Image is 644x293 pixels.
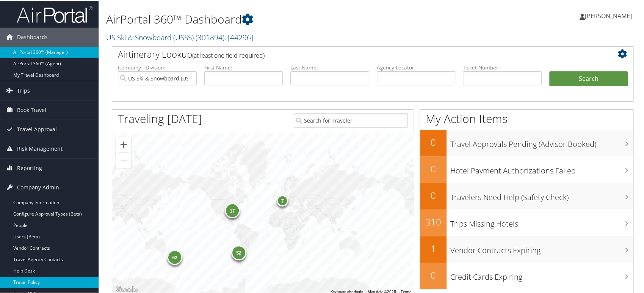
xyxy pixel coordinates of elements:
[192,50,265,59] span: (at least one field required)
[401,289,411,293] a: Terms (opens in new tab)
[420,209,633,235] a: 310Trips Missing Hotels
[420,262,633,288] a: 0Credit Cards Expiring
[450,214,633,228] h3: Trips Missing Hotels
[224,32,253,42] span: , [ 44296 ]
[196,32,224,42] span: ( 301894 )
[17,119,57,138] span: Travel Approval
[420,182,633,209] a: 0Travelers Need Help (Safety Check)
[420,188,447,201] h2: 0
[106,11,462,27] h1: AirPortal 360™ Dashboard
[420,135,447,148] h2: 0
[420,268,447,281] h2: 0
[116,136,131,151] button: Zoom in
[290,63,369,71] label: Last Name:
[420,156,633,182] a: 0Hotel Payment Authorizations Failed
[450,161,633,175] h3: Hotel Payment Authorizations Failed
[420,241,447,254] h2: 1
[294,113,408,127] input: Search for Traveler
[116,152,131,167] button: Zoom out
[204,63,283,71] label: First Name:
[118,63,197,71] label: Company - Division:
[377,63,456,71] label: Agency Locator:
[106,32,253,42] a: US Ski & Snowboard (USSS)
[17,177,59,196] span: Company Admin
[450,267,633,282] h3: Credit Cards Expiring
[225,202,240,217] div: 17
[17,158,42,177] span: Reporting
[585,11,632,19] span: [PERSON_NAME]
[17,80,30,99] span: Trips
[118,110,202,126] h1: Traveling [DATE]
[420,162,447,175] h2: 0
[118,47,584,60] h2: Airtinerary Lookup
[580,4,639,27] a: [PERSON_NAME]
[420,129,633,156] a: 0Travel Approvals Pending (Advisor Booked)
[450,241,633,255] h3: Vendor Contracts Expiring
[17,139,63,158] span: Risk Management
[450,134,633,149] h3: Travel Approvals Pending (Advisor Booked)
[231,244,246,260] div: 52
[420,235,633,262] a: 1Vendor Contracts Expiring
[549,71,628,86] button: Search
[17,27,48,46] span: Dashboards
[368,289,396,293] span: Map data ©2025
[17,100,46,119] span: Book Travel
[420,110,633,126] h1: My Action Items
[17,5,92,23] img: airportal-logo.png
[277,194,288,206] div: 7
[420,215,447,228] h2: 310
[167,249,182,264] div: 62
[463,63,542,71] label: Ticket Number:
[450,187,633,202] h3: Travelers Need Help (Safety Check)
